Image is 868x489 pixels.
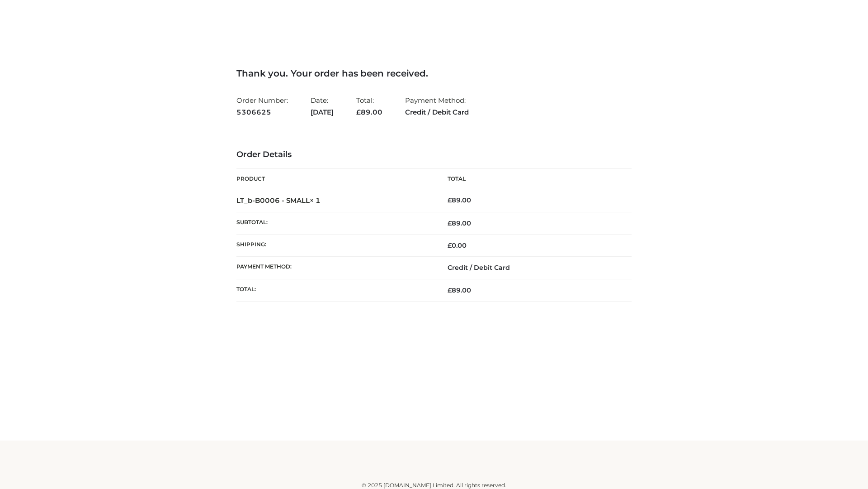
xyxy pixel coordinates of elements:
span: 89.00 [356,108,382,116]
bdi: 89.00 [448,196,471,204]
span: £ [448,219,452,227]
li: Total: [356,92,382,120]
strong: LT_b-B0006 - SMALL [236,196,321,205]
strong: [DATE] [311,106,334,118]
li: Date: [311,92,334,120]
th: Total: [236,279,434,301]
td: Credit / Debit Card [434,257,632,279]
th: Product [236,169,434,189]
strong: × 1 [310,196,321,205]
h3: Thank you. Your order has been received. [236,68,632,79]
th: Total [434,169,632,189]
li: Order Number: [236,92,288,120]
span: £ [448,241,452,249]
span: £ [356,108,361,116]
strong: Credit / Debit Card [405,106,469,118]
th: Subtotal: [236,212,434,234]
th: Shipping: [236,235,434,257]
li: Payment Method: [405,92,469,120]
span: 89.00 [448,219,471,227]
bdi: 0.00 [448,241,467,249]
span: 89.00 [448,286,471,294]
th: Payment method: [236,257,434,279]
span: £ [448,196,452,204]
span: £ [448,286,452,294]
h3: Order Details [236,150,632,160]
strong: 5306625 [236,106,288,118]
